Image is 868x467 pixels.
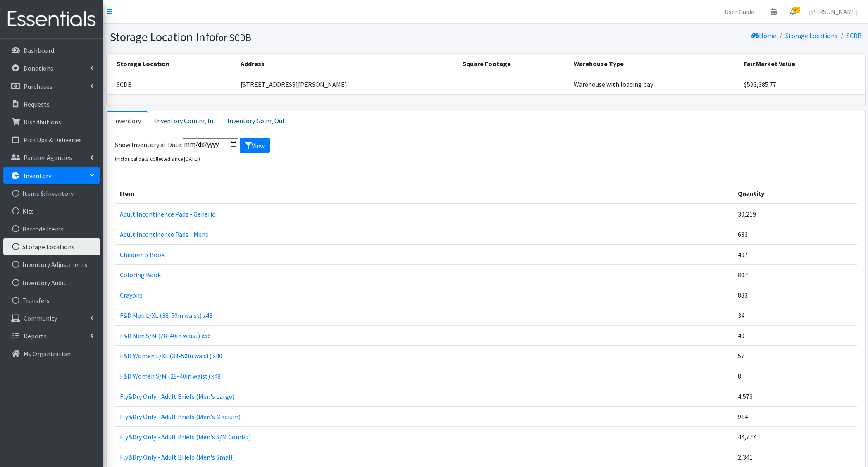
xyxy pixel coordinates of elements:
[3,114,100,130] a: Distributions
[107,74,236,95] td: SCDB
[24,350,71,358] p: My Organization
[733,285,857,305] td: 883
[215,31,251,43] small: for SCDB
[3,238,100,255] a: Storage Locations
[733,244,857,264] td: 407
[3,328,100,344] a: Reports
[24,118,61,126] p: Distributions
[240,138,270,153] button: View
[120,311,212,319] a: F&D Men L/XL (38-50in waist) x48
[220,111,292,129] a: Inventory Going Out
[120,210,215,218] a: Adult Incontinence Pads - Generic
[24,64,53,72] p: Donations
[3,185,100,202] a: Items & Inventory
[733,183,857,204] th: Quantity
[24,332,47,340] p: Reports
[739,54,865,74] th: Fair Market Value
[3,149,100,166] a: Partner Agencies
[751,31,776,40] a: Home
[793,7,800,13] span: 34
[120,230,208,238] a: Adult Incontinence Pads - Mens
[115,138,857,163] form: Show Inventory at Date:
[120,412,241,421] a: Fly&Dry Only - Adult Briefs (Men's Medium)
[718,3,761,20] a: User Guide
[3,256,100,273] a: Inventory Adjustments
[107,111,148,129] a: Inventory
[24,100,50,108] p: Requests
[120,271,161,279] a: Coloring Book
[3,292,100,309] a: Transfers
[120,352,222,360] a: F&D Women L/XL (38-50in waist) x40
[236,54,458,74] th: Address
[733,366,857,386] td: 8
[120,453,235,461] a: Fly&Dry Only - Adult Briefs (Men's Small)
[24,46,54,55] p: Dashboard
[3,131,100,148] a: Pick Ups & Deliveries
[785,31,837,40] a: Storage Locations
[3,60,100,76] a: Donations
[3,345,100,362] a: My Organization
[120,392,234,400] a: Fly&Dry Only - Adult Briefs (Men's Large)
[733,325,857,345] td: 40
[569,54,739,74] th: Warehouse Type
[120,291,143,299] a: Crayons
[148,111,220,129] a: Inventory Coming In
[24,136,82,144] p: Pick Ups & Deliveries
[847,31,862,40] a: SCDB
[733,305,857,325] td: 34
[3,310,100,326] a: Community
[458,54,569,74] th: Square Footage
[733,426,857,447] td: 44,777
[24,172,51,180] p: Inventory
[802,3,865,20] a: [PERSON_NAME]
[236,74,458,95] td: [STREET_ADDRESS][PERSON_NAME]
[3,5,100,33] img: HumanEssentials
[733,386,857,406] td: 4,573
[3,78,100,95] a: Purchases
[733,204,857,224] td: 30,219
[733,447,857,467] td: 2,341
[24,153,72,162] p: Partner Agencies
[24,82,52,91] p: Purchases
[120,433,251,441] a: Fly&Dry Only - Adult Briefs (Men's S/M Combo)
[3,221,100,237] a: Barcode Items
[110,30,483,44] h1: Storage Location Info
[733,345,857,366] td: 57
[3,274,100,291] a: Inventory Audit
[783,3,802,20] a: 34
[115,155,200,162] small: (historical data collected since [DATE])
[120,372,221,380] a: F&D Women S/M (28-40in waist) x48
[3,167,100,184] a: Inventory
[733,406,857,426] td: 914
[3,203,100,219] a: Kits
[120,331,211,340] a: F&D Men S/M (28-40in waist) x56
[733,264,857,285] td: 807
[739,74,865,95] td: $593,385.77
[24,314,57,322] p: Community
[107,54,236,74] th: Storage Location
[569,74,739,95] td: Warehouse with loading bay
[120,250,165,259] a: Children's Book
[115,183,733,204] th: Item
[3,42,100,59] a: Dashboard
[733,224,857,244] td: 633
[3,96,100,112] a: Requests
